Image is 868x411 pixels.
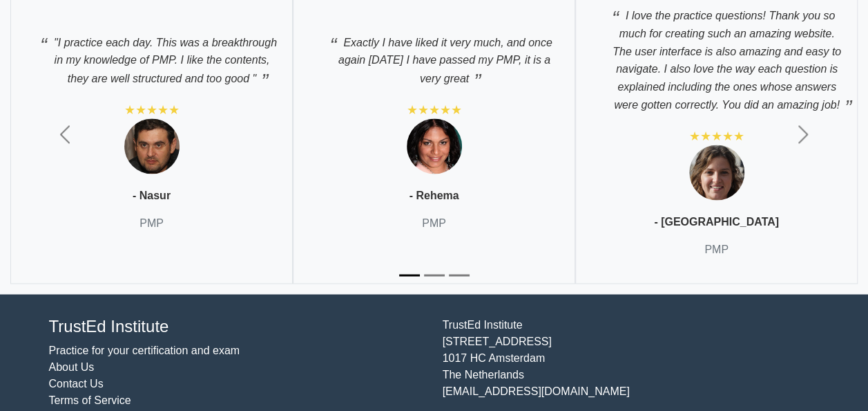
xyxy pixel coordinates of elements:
[689,145,744,200] img: Testimonial 3
[399,267,420,283] button: Slide 1
[689,128,744,145] div: ★★★★★
[407,102,462,118] div: ★★★★★
[422,215,446,232] p: PMP
[133,188,171,204] p: - Nasur
[49,316,426,336] h4: TrustEd Institute
[424,267,445,283] button: Slide 2
[124,102,180,118] div: ★★★★★
[49,344,240,356] a: Practice for your certification and exam
[407,118,462,174] img: Testimonial 2
[25,26,278,88] p: "I practice each day. This was a breakthrough in my knowledge of PMP. I like the contents, they a...
[49,394,131,405] a: Terms of Service
[139,215,164,232] p: PMP
[49,360,95,372] a: About Us
[654,214,779,230] p: - [GEOGRAPHIC_DATA]
[704,241,729,258] p: PMP
[409,188,459,204] p: - Rehema
[307,26,561,88] p: Exactly I have liked it very much, and once again [DATE] I have passed my PMP, it is a very great
[449,267,470,283] button: Slide 3
[124,118,180,174] img: Testimonial 1
[49,377,104,389] a: Contact Us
